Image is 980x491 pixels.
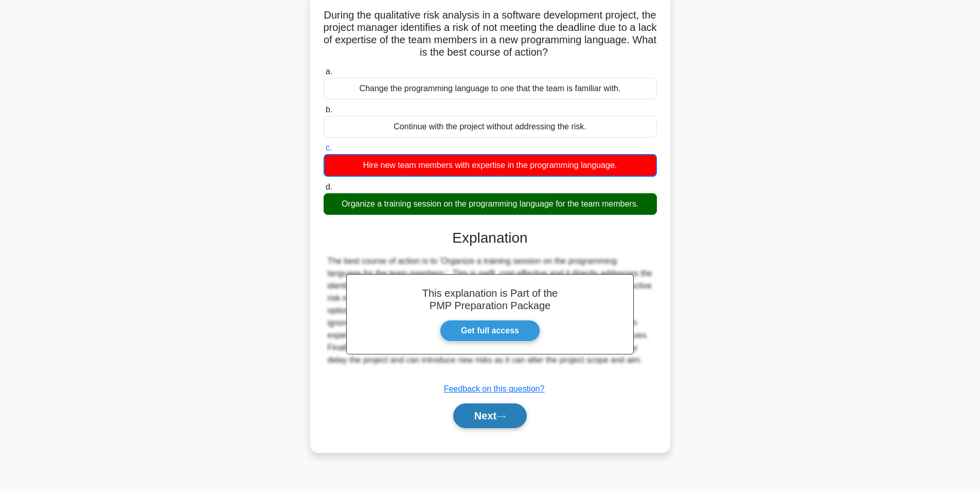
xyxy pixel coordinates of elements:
[326,67,332,76] span: a.
[324,193,657,215] div: Organize a training session on the programming language for the team members.
[330,229,651,247] h3: Explanation
[444,384,545,393] a: Feedback on this question?
[323,9,658,59] h5: During the qualitative risk analysis in a software development project, the project manager ident...
[324,116,657,138] div: Continue with the project without addressing the risk.
[324,78,657,99] div: Change the programming language to one that the team is familiar with.
[328,255,653,366] div: The best course of action is to 'Organize a training session on the programming language for the ...
[326,105,332,114] span: b.
[440,320,540,342] a: Get full access
[324,154,657,177] div: Hire new team members with expertise in the programming language.
[326,182,332,191] span: d.
[453,403,527,428] button: Next
[326,143,332,152] span: c.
